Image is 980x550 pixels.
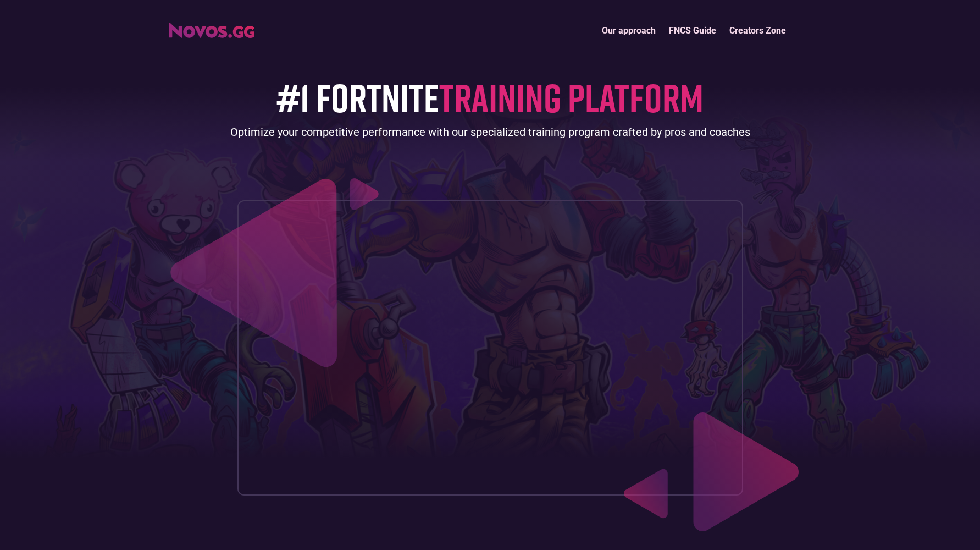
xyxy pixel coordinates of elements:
div: Optimize your competitive performance with our specialized training program crafted by pros and c... [230,124,750,140]
a: FNCS Guide [662,19,723,42]
span: TRAINING PLATFORM [439,73,704,121]
iframe: Increase your placement in 14 days (Novos.gg) [247,210,734,486]
a: Our approach [595,19,662,42]
a: Creators Zone [723,19,793,42]
h1: #1 FORTNITE [276,75,704,119]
